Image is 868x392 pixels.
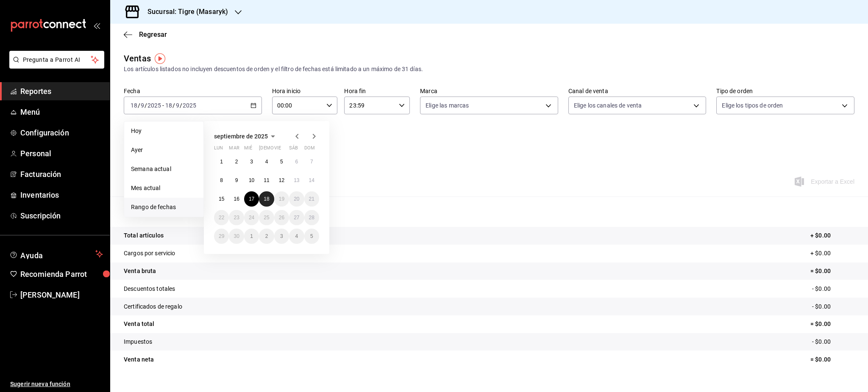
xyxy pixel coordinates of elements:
span: Elige los tipos de orden [722,101,783,110]
label: Hora inicio [272,88,338,94]
button: 17 de septiembre de 2025 [244,191,259,207]
button: 1 de octubre de 2025 [244,229,259,244]
abbr: 7 de septiembre de 2025 [310,159,313,165]
button: 29 de septiembre de 2025 [214,229,229,244]
p: Venta neta [124,355,154,364]
abbr: 16 de septiembre de 2025 [234,196,239,202]
abbr: 19 de septiembre de 2025 [279,196,284,202]
abbr: 25 de septiembre de 2025 [264,215,269,221]
span: Elige las marcas [426,101,469,110]
abbr: 24 de septiembre de 2025 [249,215,254,221]
abbr: 23 de septiembre de 2025 [234,215,239,221]
button: 7 de septiembre de 2025 [304,154,319,169]
abbr: 26 de septiembre de 2025 [279,215,284,221]
input: ---- [147,102,161,109]
abbr: 2 de septiembre de 2025 [235,159,238,165]
p: = $0.00 [810,355,854,364]
button: 3 de septiembre de 2025 [244,154,259,169]
button: 25 de septiembre de 2025 [259,210,274,225]
span: Regresar [139,30,167,39]
abbr: martes [229,145,239,154]
abbr: 4 de octubre de 2025 [295,233,298,239]
a: Pregunta a Parrot AI [6,61,104,70]
img: Tooltip marker [155,53,165,64]
abbr: 13 de septiembre de 2025 [294,177,299,183]
abbr: viernes [274,145,281,154]
abbr: 1 de septiembre de 2025 [220,159,223,165]
label: Hora fin [344,88,410,94]
abbr: 9 de septiembre de 2025 [235,177,238,183]
span: Ayer [131,146,197,155]
label: Tipo de orden [716,88,854,94]
button: 4 de septiembre de 2025 [259,154,274,169]
span: / [145,102,147,109]
span: - [162,102,164,109]
div: Los artículos listados no incluyen descuentos de orden y el filtro de fechas está limitado a un m... [124,65,854,74]
input: -- [165,102,172,109]
button: 16 de septiembre de 2025 [229,191,244,207]
abbr: 3 de octubre de 2025 [280,233,283,239]
span: septiembre de 2025 [214,133,268,140]
div: Ventas [124,52,151,65]
button: 5 de septiembre de 2025 [274,154,289,169]
label: Canal de venta [568,88,707,94]
button: open_drawer_menu [93,22,100,29]
button: septiembre de 2025 [214,131,278,141]
button: 21 de septiembre de 2025 [304,191,319,207]
span: Personal [20,148,103,159]
button: 13 de septiembre de 2025 [289,173,304,188]
span: Sugerir nueva función [10,380,103,389]
span: Suscripción [20,210,103,221]
button: 26 de septiembre de 2025 [274,210,289,225]
p: - $0.00 [812,337,854,346]
abbr: 1 de octubre de 2025 [250,233,253,239]
button: 15 de septiembre de 2025 [214,191,229,207]
abbr: lunes [214,145,223,154]
abbr: 20 de septiembre de 2025 [294,196,299,202]
abbr: 12 de septiembre de 2025 [279,177,284,183]
button: 22 de septiembre de 2025 [214,210,229,225]
abbr: 5 de septiembre de 2025 [280,159,283,165]
button: 9 de septiembre de 2025 [229,173,244,188]
button: 28 de septiembre de 2025 [304,210,319,225]
span: / [172,102,175,109]
p: Venta bruta [124,267,156,276]
abbr: 2 de octubre de 2025 [265,233,268,239]
p: + $0.00 [810,231,854,240]
label: Marca [420,88,558,94]
button: 5 de octubre de 2025 [304,229,319,244]
abbr: jueves [259,145,309,154]
abbr: miércoles [244,145,252,154]
p: - $0.00 [812,302,854,311]
button: 18 de septiembre de 2025 [259,191,274,207]
span: Inventarios [20,189,103,201]
button: 10 de septiembre de 2025 [244,173,259,188]
abbr: 4 de septiembre de 2025 [265,159,268,165]
abbr: 29 de septiembre de 2025 [219,233,224,239]
button: Pregunta a Parrot AI [9,51,104,69]
abbr: 18 de septiembre de 2025 [264,196,269,202]
span: Recomienda Parrot [20,268,103,280]
p: Descuentos totales [124,284,175,293]
button: 1 de septiembre de 2025 [214,154,229,169]
button: 27 de septiembre de 2025 [289,210,304,225]
abbr: 27 de septiembre de 2025 [294,215,299,221]
button: 23 de septiembre de 2025 [229,210,244,225]
p: Venta total [124,320,154,329]
input: -- [140,102,145,109]
label: Fecha [124,88,262,94]
button: 30 de septiembre de 2025 [229,229,244,244]
span: Rango de fechas [131,203,197,212]
span: Menú [20,106,103,118]
span: [PERSON_NAME] [20,289,103,301]
span: / [138,102,140,109]
span: / [180,102,182,109]
button: 2 de octubre de 2025 [259,229,274,244]
span: Ayuda [20,249,92,259]
button: 2 de septiembre de 2025 [229,154,244,169]
abbr: 11 de septiembre de 2025 [264,177,269,183]
input: -- [130,102,138,109]
button: 24 de septiembre de 2025 [244,210,259,225]
p: Impuestos [124,337,152,346]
